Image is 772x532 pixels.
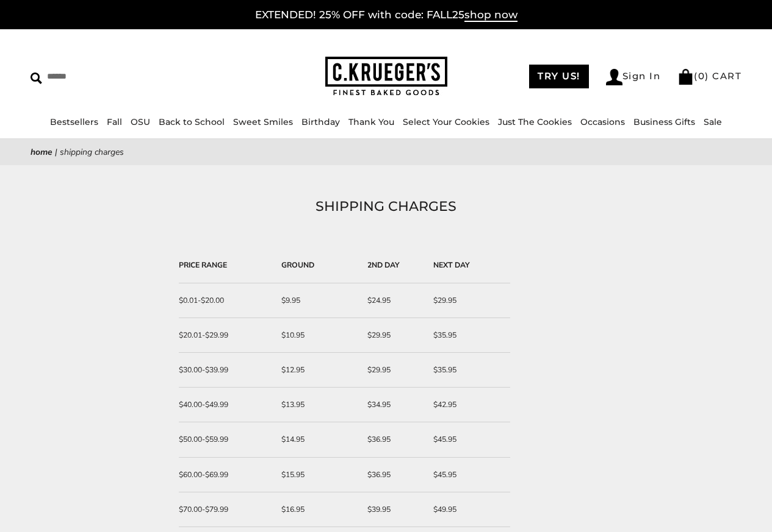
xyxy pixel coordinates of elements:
a: Business Gifts [633,116,695,127]
a: Thank You [348,116,394,127]
img: Account [606,69,622,85]
span: $20.01-$29.99 [179,330,228,340]
td: $9.95 [275,283,361,318]
td: $49.95 [427,492,510,527]
td: $45.95 [427,422,510,457]
a: Home [31,146,52,158]
input: Search [31,67,193,86]
a: (0) CART [677,70,741,82]
a: Birthday [301,116,340,127]
a: EXTENDED! 25% OFF with code: FALL25shop now [255,9,518,22]
td: $39.95 [361,492,427,527]
td: $16.95 [275,492,361,527]
td: $35.95 [427,318,510,353]
a: OSU [131,116,150,127]
td: $42.95 [427,388,510,422]
td: $40.00-$49.99 [179,388,275,422]
td: $50.00-$59.99 [179,422,275,457]
a: Sale [704,116,722,127]
img: Search [31,73,42,84]
h1: SHIPPING CHARGES [49,196,723,218]
td: $60.00-$69.99 [179,458,275,492]
td: $0.01-$20.00 [179,283,275,318]
img: C.KRUEGER'S [325,57,447,96]
strong: NEXT DAY [433,260,470,270]
nav: breadcrumbs [31,145,741,159]
td: $36.95 [361,422,427,457]
a: Bestsellers [50,116,98,127]
td: $14.95 [275,422,361,457]
strong: 2ND DAY [367,260,400,270]
td: $36.95 [361,458,427,492]
td: $24.95 [361,283,427,318]
span: SHIPPING CHARGES [60,146,124,158]
a: Back to School [159,116,225,127]
img: Bag [677,69,694,85]
td: $12.95 [275,353,361,388]
span: shop now [464,9,518,22]
td: $34.95 [361,388,427,422]
strong: PRICE RANGE [179,260,227,270]
td: $29.95 [361,318,427,353]
td: $45.95 [427,458,510,492]
a: Just The Cookies [498,116,572,127]
td: $70.00-$79.99 [179,492,275,527]
a: Sign In [606,69,661,85]
span: 0 [698,70,705,82]
td: $13.95 [275,388,361,422]
a: Select Your Cookies [403,116,489,127]
a: Sweet Smiles [233,116,293,127]
td: $29.95 [361,353,427,388]
td: $35.95 [427,353,510,388]
a: Occasions [580,116,625,127]
a: TRY US! [529,65,589,88]
td: $29.95 [427,283,510,318]
a: Fall [107,116,122,127]
strong: GROUND [281,260,314,270]
td: $15.95 [275,458,361,492]
td: $10.95 [275,318,361,353]
span: | [55,146,57,158]
div: $30.00-$39.99 [179,364,269,376]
